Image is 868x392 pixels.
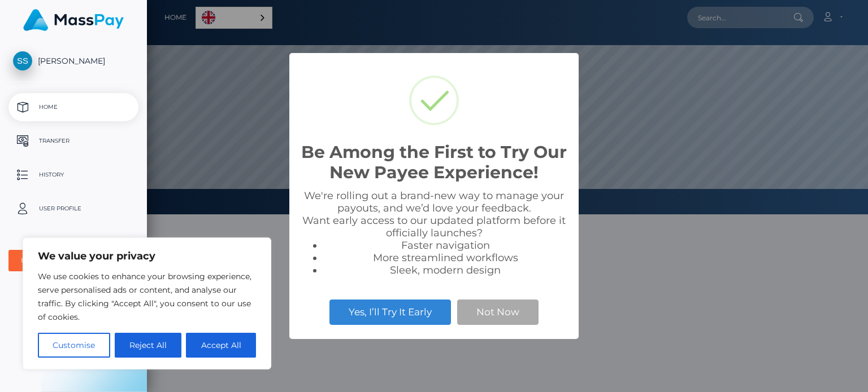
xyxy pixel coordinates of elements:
[13,166,134,183] p: History
[457,299,539,324] button: Not Now
[38,270,256,324] p: We use cookies to enhance your browsing experience, serve personalised ads or content, and analys...
[21,256,114,265] div: User Agreements
[301,142,567,183] h2: Be Among the First to Try Our New Payee Experience!
[13,133,134,149] p: Transfer
[186,333,256,358] button: Accept All
[8,56,138,66] span: [PERSON_NAME]
[23,237,271,369] div: We value your privacy
[301,190,567,276] div: We're rolling out a brand-new way to manage your payouts, and we’d love your feedback. Want early...
[329,299,451,324] button: Yes, I’ll Try It Early
[13,200,134,217] p: User Profile
[323,264,567,276] li: Sleek, modern design
[38,249,256,263] p: We value your privacy
[23,9,124,31] img: MassPay
[8,250,138,271] button: User Agreements
[13,99,134,116] p: Home
[323,252,567,264] li: More streamlined workflows
[323,239,567,252] li: Faster navigation
[38,333,110,358] button: Customise
[115,333,182,358] button: Reject All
